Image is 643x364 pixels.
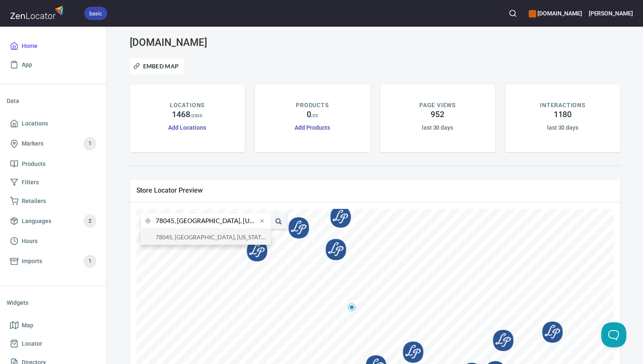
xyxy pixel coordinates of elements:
a: Imports1 [7,251,100,272]
span: Markers [22,138,43,149]
p: LOCATIONS [170,101,204,110]
span: Locations [22,118,48,129]
p: PRODUCTS [296,101,329,110]
h6: last 30 days [547,123,578,132]
div: Manage your apps [529,4,582,23]
span: Locator [22,339,42,349]
a: Add Locations [168,124,206,131]
span: 2 [83,216,96,226]
input: city or postal code [156,213,257,229]
span: Home [22,41,38,51]
li: Data [7,91,100,111]
h6: [PERSON_NAME] [589,9,633,18]
a: Filters [7,173,100,192]
a: Hours [7,232,100,251]
h4: 1468 [172,110,190,120]
a: Locator [7,334,100,353]
h3: [DOMAIN_NAME] [130,37,287,48]
p: / 25 [311,113,318,119]
h4: 952 [431,110,444,120]
a: Languages2 [7,210,100,232]
p: PAGE VIEWS [419,101,456,110]
li: 78045, Laredo, Texas, United States [141,229,271,245]
span: Embed Map [135,61,179,71]
a: Add Products [295,124,330,131]
span: Imports [22,256,42,266]
button: Search [504,4,522,23]
button: color-CE600E [529,10,536,18]
span: Map [22,320,33,331]
span: Retailers [22,196,46,206]
a: Products [7,155,100,173]
h6: last 30 days [422,123,453,132]
li: Widgets [7,293,100,313]
span: App [22,60,32,70]
a: Map [7,316,100,335]
a: Markers1 [7,133,100,155]
p: INTERACTIONS [540,101,585,110]
span: Store Locator Preview [136,186,614,195]
div: basic [84,7,107,20]
h4: 1180 [554,110,572,120]
a: Home [7,37,100,55]
span: Filters [22,177,39,188]
span: 1 [83,256,96,266]
p: / 2500 [190,113,202,119]
span: basic [84,9,107,18]
iframe: Help Scout Beacon - Open [601,322,626,347]
span: 1 [83,139,96,148]
span: Languages [22,216,51,226]
h6: [DOMAIN_NAME] [529,9,582,18]
a: App [7,55,100,74]
img: zenlocator [10,3,66,21]
a: Retailers [7,192,100,211]
span: Hours [22,236,38,246]
button: Embed Map [130,58,184,74]
a: Locations [7,114,100,133]
button: [PERSON_NAME] [589,4,633,23]
h4: 0 [307,110,311,120]
span: Products [22,159,45,169]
